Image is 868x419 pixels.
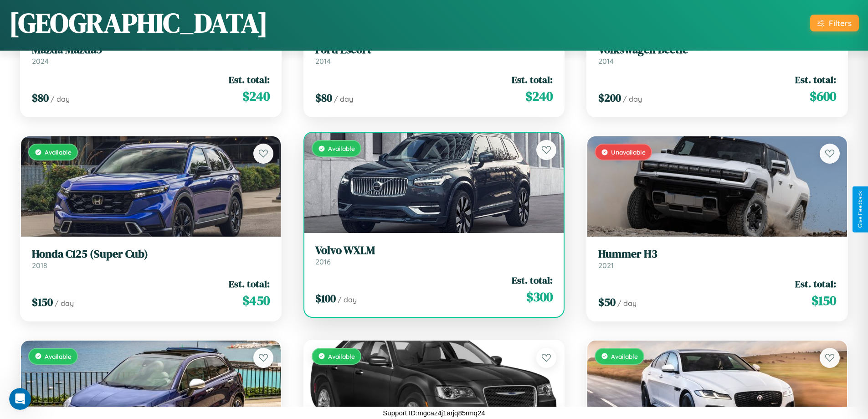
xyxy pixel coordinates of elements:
span: 2014 [315,57,331,66]
span: Available [611,352,638,360]
span: 2018 [32,261,47,270]
a: Hummer H32021 [598,248,836,270]
span: $ 200 [598,90,621,105]
p: Support ID: mgcaz4j1arjq85rmq24 [383,407,485,419]
span: 2014 [598,57,614,66]
a: Mazda Mazda32024 [32,43,270,66]
span: $ 300 [526,288,553,306]
h3: Honda C125 (Super Cub) [32,248,270,261]
span: Est. total: [795,277,836,290]
span: 2021 [598,261,614,270]
a: Volkswagen Beetle2014 [598,43,836,66]
span: Est. total: [229,73,270,86]
button: Filters [810,15,859,31]
span: Est. total: [512,274,553,287]
span: Available [328,145,355,152]
div: Filters [829,18,852,28]
span: / day [334,94,353,103]
span: $ 150 [812,291,836,310]
span: $ 600 [810,87,836,105]
div: Give Feedback [857,191,863,228]
h3: Hummer H3 [598,248,836,261]
h1: [GEOGRAPHIC_DATA] [9,4,268,41]
span: / day [338,295,357,304]
span: / day [623,94,642,103]
span: Unavailable [611,148,646,156]
span: $ 80 [315,90,332,105]
a: Volvo WXLM2016 [315,244,553,266]
span: 2016 [315,257,331,266]
span: 2024 [32,57,49,66]
span: / day [617,299,637,308]
span: $ 100 [315,291,336,306]
a: Ford Escort2014 [315,43,553,66]
span: Available [45,148,72,156]
h3: Volvo WXLM [315,244,553,257]
span: $ 240 [242,87,270,105]
span: Est. total: [795,73,836,86]
span: $ 150 [32,295,53,310]
span: $ 80 [32,90,49,105]
span: / day [55,299,74,308]
span: Est. total: [229,277,270,290]
span: $ 450 [242,291,270,310]
a: Honda C125 (Super Cub)2018 [32,248,270,270]
span: $ 50 [598,295,616,310]
iframe: Intercom live chat [9,388,31,410]
span: / day [51,94,70,103]
span: $ 240 [525,87,553,105]
span: Est. total: [512,73,553,86]
span: Available [328,352,355,360]
span: Available [45,352,72,360]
